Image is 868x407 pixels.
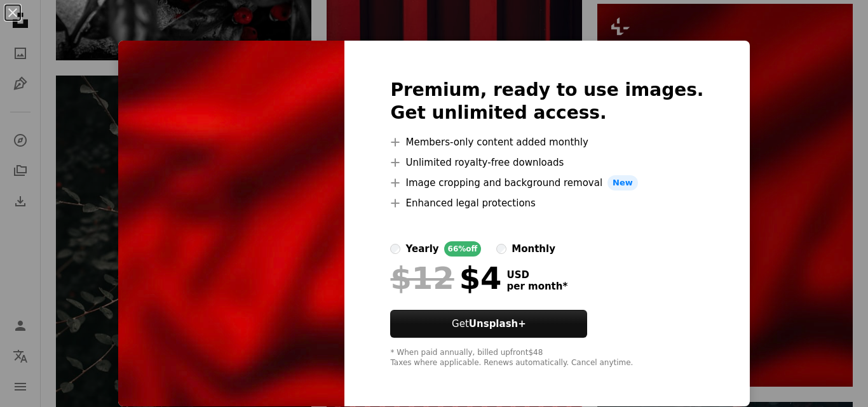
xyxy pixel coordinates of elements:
[390,155,703,170] li: Unlimited royalty-free downloads
[390,310,587,338] button: GetUnsplash+
[390,348,703,368] div: * When paid annually, billed upfront $48 Taxes where applicable. Renews automatically. Cancel any...
[607,175,638,190] span: New
[118,41,344,406] img: premium_photo-1743521282985-405434566f38
[506,281,567,292] span: per month *
[469,318,526,330] strong: Unsplash+
[390,262,454,295] span: $12
[390,135,703,150] li: Members-only content added monthly
[444,241,482,257] div: 66% off
[390,175,703,190] li: Image cropping and background removal
[512,241,555,257] div: monthly
[390,244,400,254] input: yearly66%off
[390,262,501,295] div: $4
[390,196,703,211] li: Enhanced legal protections
[496,244,506,254] input: monthly
[405,241,438,257] div: yearly
[390,79,703,124] h2: Premium, ready to use images. Get unlimited access.
[506,269,567,281] span: USD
